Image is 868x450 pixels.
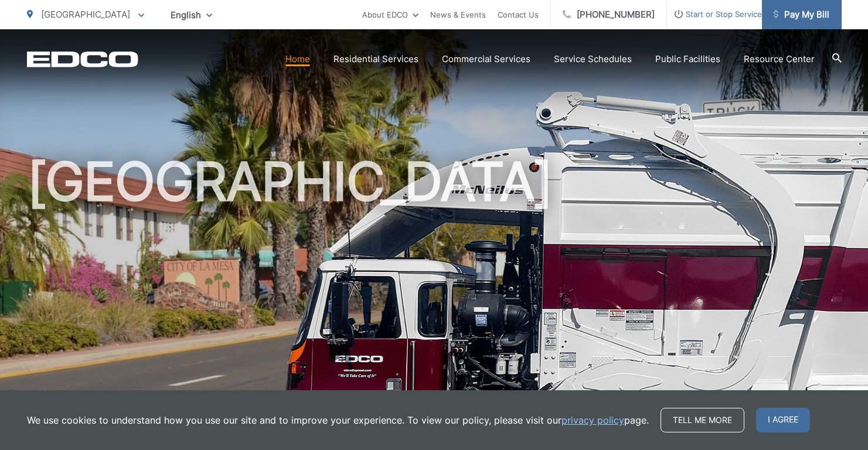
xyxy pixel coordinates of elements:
[744,52,815,66] a: Resource Center
[162,5,221,25] span: English
[774,8,829,22] span: Pay My Bill
[655,52,720,66] a: Public Facilities
[430,8,486,22] a: News & Events
[285,52,310,66] a: Home
[554,52,632,66] a: Service Schedules
[661,408,744,432] a: Tell me more
[498,8,539,22] a: Contact Us
[27,51,138,67] a: EDCD logo. Return to the homepage.
[333,52,418,66] a: Residential Services
[362,8,418,22] a: About EDCO
[561,413,624,427] a: privacy policy
[41,9,130,20] span: [GEOGRAPHIC_DATA]
[442,52,530,66] a: Commercial Services
[756,408,810,432] span: I agree
[27,413,649,427] p: We use cookies to understand how you use our site and to improve your experience. To view our pol...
